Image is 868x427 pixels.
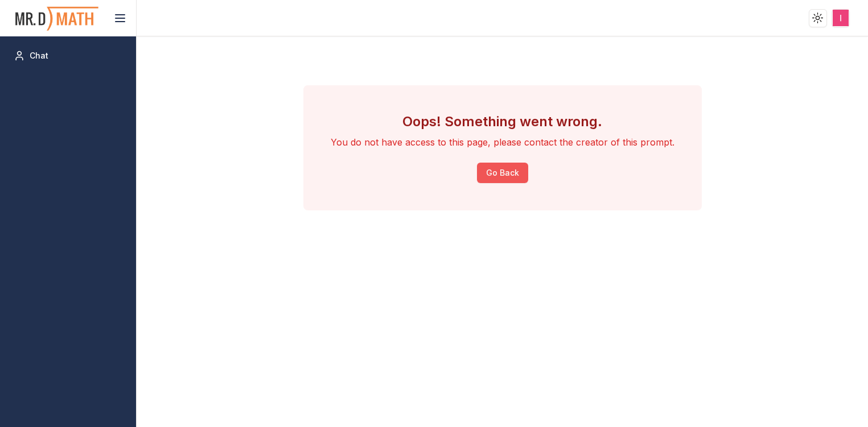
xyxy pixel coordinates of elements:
a: Chat [9,45,127,66]
button: Go Back [477,163,528,183]
span: Chat [30,50,48,61]
img: PromptOwl [14,3,100,34]
img: ACg8ocLcalYY8KTZ0qfGg_JirqB37-qlWKk654G7IdWEKZx1cb7MQQ=s96-c [833,10,849,26]
h3: Oops! Something went wrong. [331,113,674,131]
p: You do not have access to this page, please contact the creator of this prompt. [331,135,674,149]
